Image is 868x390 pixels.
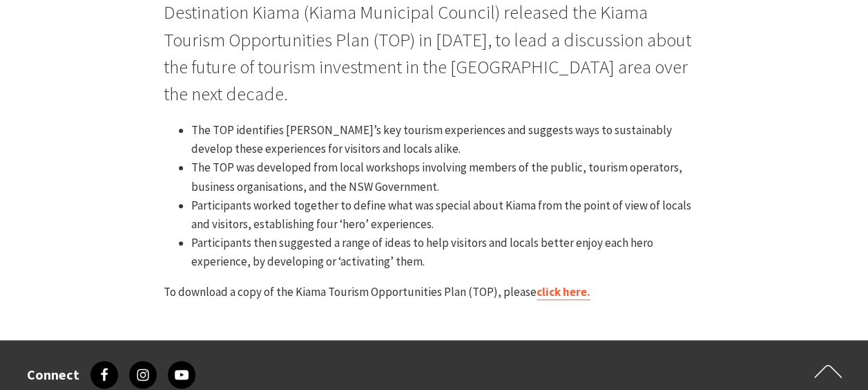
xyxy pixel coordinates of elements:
[27,366,79,383] h3: Connect
[537,284,590,300] a: click here.
[191,158,705,196] li: The TOP was developed from local workshops involving members of the public, tourism operators, bu...
[191,234,705,271] li: Participants then suggested a range of ideas to help visitors and locals better enjoy each hero e...
[164,283,705,301] p: To download a copy of the Kiama Tourism Opportunities Plan (TOP), please
[191,196,705,234] li: Participants worked together to define what was special about Kiama from the point of view of loc...
[191,121,705,158] li: The TOP identifies [PERSON_NAME]’s key tourism experiences and suggests ways to sustainably devel...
